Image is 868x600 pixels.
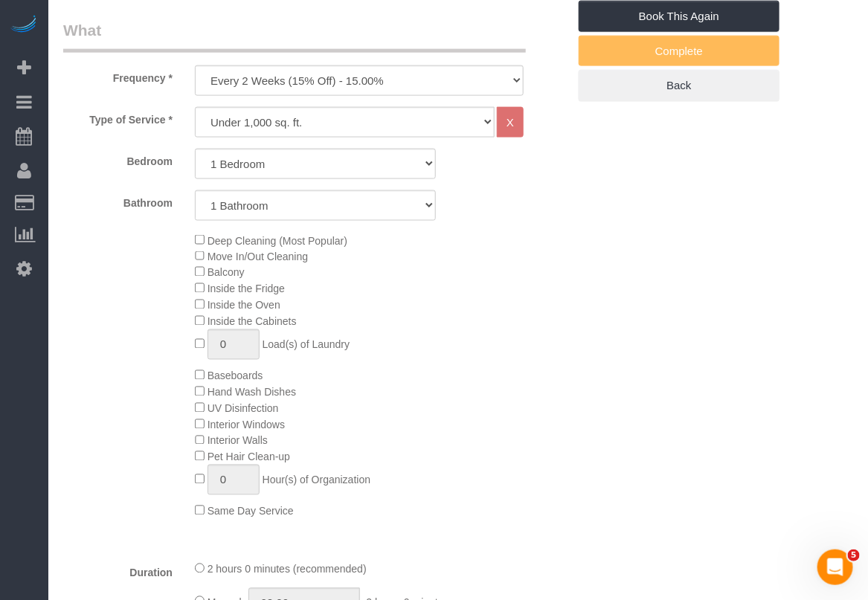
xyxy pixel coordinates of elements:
[52,190,184,210] label: Bathroom
[52,65,184,86] label: Frequency *
[208,506,294,517] span: Same Day Service
[208,419,285,431] span: Interior Windows
[208,235,347,247] span: Deep Cleaning (Most Popular)
[208,387,296,399] span: Hand Wash Dishes
[848,549,860,561] span: 5
[52,149,184,169] label: Bedroom
[208,564,367,575] span: 2 hours 0 minutes (recommended)
[208,267,245,279] span: Balcony
[208,370,263,382] span: Baseboards
[208,435,268,447] span: Interior Walls
[208,316,297,328] span: Inside the Cabinets
[208,251,308,262] span: Move In/Out Cleaning
[208,403,279,415] span: UV Disinfection
[263,339,350,351] span: Load(s) of Laundry
[579,1,779,32] a: Book This Again
[208,451,290,463] span: Pet Hair Clean-up
[263,474,371,486] span: Hour(s) of Organization
[63,19,526,53] legend: What
[208,300,280,312] span: Inside the Oven
[579,70,779,101] a: Back
[817,549,853,585] iframe: Intercom live chat
[52,561,184,581] label: Duration
[52,107,184,127] label: Type of Service *
[208,283,285,295] span: Inside the Fridge
[9,15,39,36] img: Automaid Logo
